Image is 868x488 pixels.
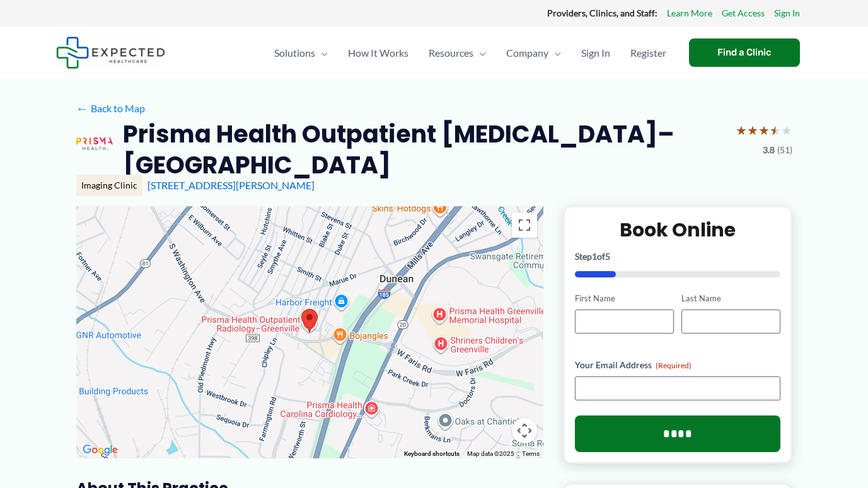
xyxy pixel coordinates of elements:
a: Sign In [571,31,620,75]
strong: Providers, Clinics, and Staff: [547,8,657,18]
label: Your Email Address [575,359,781,371]
img: Google [79,442,121,458]
a: Learn More [667,5,712,21]
span: ★ [758,119,770,142]
label: Last Name [681,293,780,305]
a: Find a Clinic [689,38,800,67]
span: Solutions [274,31,315,75]
span: (51) [777,142,792,158]
h2: Book Online [575,218,781,242]
a: Sign In [774,5,800,21]
span: Menu Toggle [315,31,328,75]
a: ResourcesMenu Toggle [419,31,496,75]
span: Resources [429,31,473,75]
div: Imaging Clinic [76,175,142,196]
span: ★ [781,119,792,142]
span: 3.8 [763,142,775,158]
a: ←Back to Map [76,99,145,118]
span: ★ [736,119,747,142]
a: [STREET_ADDRESS][PERSON_NAME] [148,179,315,191]
button: Toggle fullscreen view [512,212,537,238]
span: Map data ©2025 [467,450,514,457]
span: Menu Toggle [473,31,486,75]
span: 1 [592,251,597,262]
span: Company [506,31,548,75]
span: 5 [605,251,610,262]
a: Open this area in Google Maps (opens a new window) [79,442,121,458]
img: Expected Healthcare Logo - side, dark font, small [56,37,165,69]
h2: Prisma Health Outpatient [MEDICAL_DATA]–[GEOGRAPHIC_DATA] [123,119,725,181]
span: How It Works [348,31,408,75]
a: Register [620,31,676,75]
a: Get Access [722,5,765,21]
span: Sign In [581,31,610,75]
label: First Name [575,293,674,305]
button: Map camera controls [512,418,537,443]
span: Menu Toggle [548,31,561,75]
a: SolutionsMenu Toggle [264,31,338,75]
span: ← [76,102,88,114]
a: Terms (opens in new tab) [522,450,540,457]
span: ★ [770,119,781,142]
button: Keyboard shortcuts [404,450,460,458]
a: How It Works [338,31,419,75]
nav: Primary Site Navigation [264,31,676,75]
span: ★ [747,119,758,142]
span: Register [630,31,666,75]
a: CompanyMenu Toggle [496,31,571,75]
p: Step of [575,252,781,261]
span: (Required) [656,361,692,370]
